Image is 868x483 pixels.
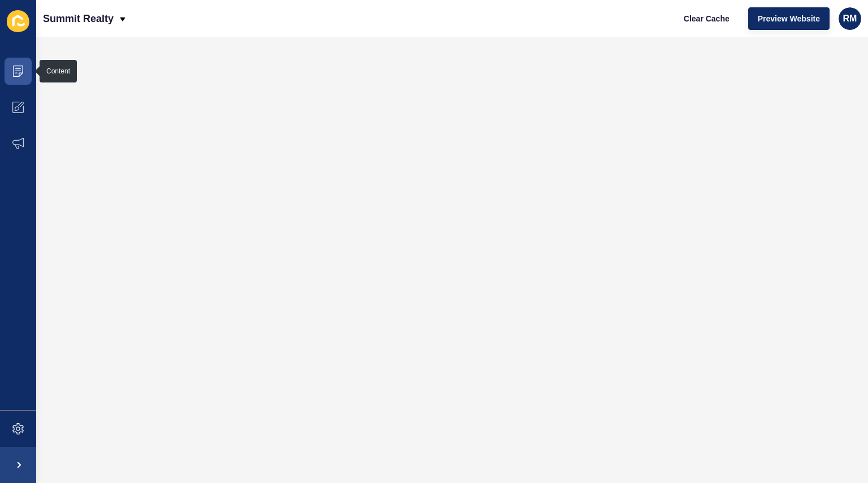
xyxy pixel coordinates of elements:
[684,13,730,24] span: Clear Cache
[843,13,857,24] span: RM
[46,67,70,76] div: Content
[43,5,114,33] p: Summit Realty
[758,13,820,24] span: Preview Website
[748,7,830,30] button: Preview Website
[674,7,739,30] button: Clear Cache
